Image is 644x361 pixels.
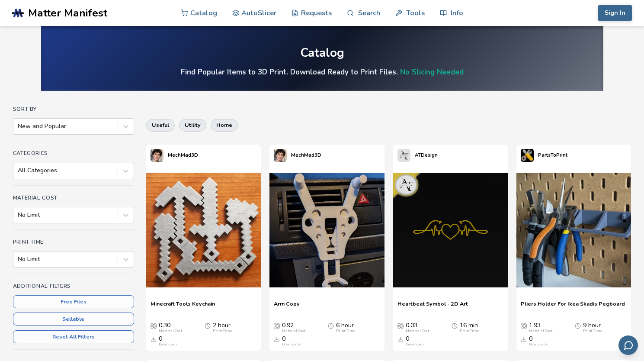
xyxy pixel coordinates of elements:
[282,335,301,347] div: 0
[406,335,425,347] div: 0
[529,335,548,347] div: 0
[397,149,410,162] img: ATDesign's profile
[213,329,232,333] div: Print Time
[151,335,157,342] span: Downloads
[460,322,479,333] div: 16 min
[13,330,134,343] button: Reset All Filters
[521,300,625,313] a: Pliers Holder For Ikea Skadis Pegboard
[583,322,602,333] div: 9 hour
[282,342,301,347] div: Downloads
[274,322,280,329] span: Average Cost
[151,300,215,313] a: Minecraft Tools Keychain
[13,283,134,289] h4: Additional Filters
[336,329,355,333] div: Print Time
[179,119,206,131] button: utility
[406,329,429,333] div: Material Cost
[159,342,178,347] div: Downloads
[151,149,163,162] img: MechMad3D's profile
[282,329,305,333] div: Material Cost
[13,150,134,156] h4: Categories
[598,5,632,21] button: Sign In
[336,322,355,333] div: 6 hour
[460,329,479,333] div: Print Time
[397,300,468,313] a: Heartbeat Symbol - 2D Art
[291,151,321,160] p: MechMad3D
[151,322,157,329] span: Average Cost
[400,67,464,77] a: No Slicing Needed
[181,67,464,77] h4: Find Popular Items to 3D Print. Download Ready to Print Files.
[28,7,107,19] span: Matter Manifest
[575,322,581,329] span: Average Print Time
[516,145,572,166] a: PartsToPrint's profilePartsToPrint
[538,151,567,160] p: PartsToPrint
[397,335,404,342] span: Downloads
[13,295,134,308] button: Free Files
[159,329,182,333] div: Material Cost
[269,145,326,166] a: MechMad3D's profileMechMad3D
[274,335,280,342] span: Downloads
[521,322,527,329] span: Average Cost
[18,212,19,219] input: No Limit
[415,151,438,160] p: ATDesign
[452,322,458,329] span: Average Print Time
[211,119,238,131] button: home
[146,145,202,166] a: MechMad3D's profileMechMad3D
[274,300,300,313] a: Arm Copy
[168,151,198,160] p: MechMad3D
[300,46,344,60] div: Catalog
[205,322,211,329] span: Average Print Time
[406,342,425,347] div: Downloads
[159,322,182,333] div: 0.30
[13,195,134,201] h4: Material Cost
[13,239,134,245] h4: Print Time
[13,313,134,326] button: Sellable
[18,167,19,174] input: All Categories
[18,123,19,130] input: New and Popular
[393,145,442,166] a: ATDesign's profileATDesign
[13,106,134,112] h4: Sort By
[521,149,534,162] img: PartsToPrint's profile
[406,322,429,333] div: 0.03
[529,329,552,333] div: Material Cost
[282,322,305,333] div: 0.92
[618,335,638,355] button: Send feedback via email
[397,322,404,329] span: Average Cost
[146,119,175,131] button: useful
[328,322,334,329] span: Average Print Time
[274,149,287,162] img: MechMad3D's profile
[18,256,19,263] input: No Limit
[213,322,232,333] div: 2 hour
[583,329,602,333] div: Print Time
[521,335,527,342] span: Downloads
[159,335,178,347] div: 0
[529,322,552,333] div: 1.93
[529,342,548,347] div: Downloads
